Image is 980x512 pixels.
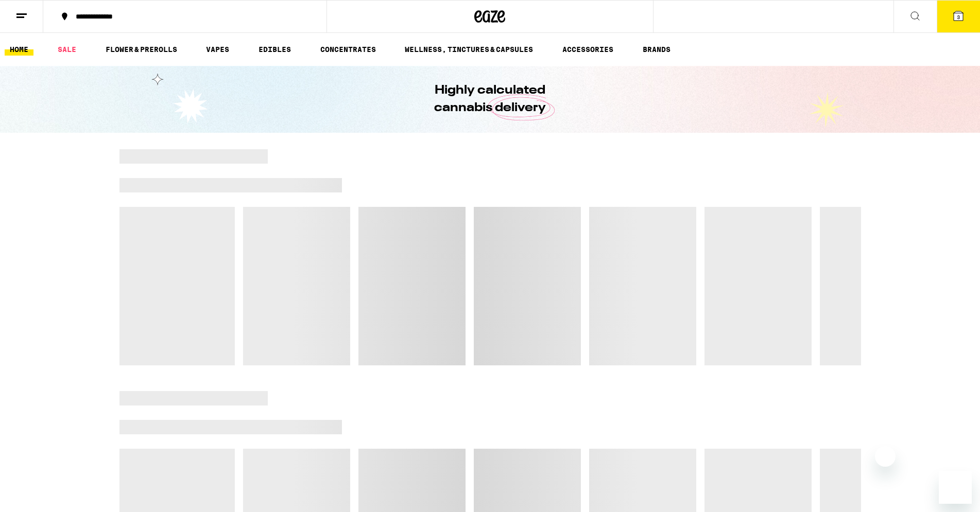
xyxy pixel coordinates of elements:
[557,43,618,56] a: ACCESSORIES
[405,82,575,117] h1: Highly calculated cannabis delivery
[53,43,81,56] a: SALE
[5,43,33,56] a: HOME
[638,43,676,56] a: BRANDS
[875,446,896,467] iframe: Close message
[201,43,234,56] a: VAPES
[100,43,182,56] a: FLOWER & PREROLLS
[400,43,538,56] a: WELLNESS, TINCTURES & CAPSULES
[937,1,980,32] button: 3
[253,43,296,56] a: EDIBLES
[315,43,381,56] a: CONCENTRATES
[957,14,960,20] span: 3
[939,471,972,504] iframe: Button to launch messaging window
